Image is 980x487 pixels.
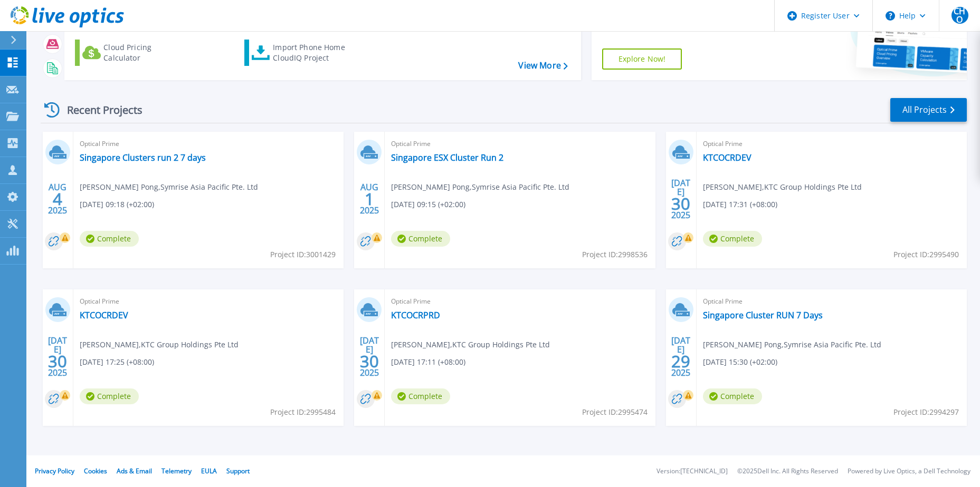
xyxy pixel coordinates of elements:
[273,42,355,63] div: Import Phone Home CloudIQ Project
[270,406,336,418] span: Project ID: 2995484
[80,231,139,247] span: Complete
[890,98,967,122] a: All Projects
[117,466,152,475] a: Ads & Email
[48,357,67,366] span: 30
[602,48,682,70] a: Explore Now!
[671,357,690,366] span: 29
[391,356,465,368] span: [DATE] 17:11 (+08:00)
[518,61,567,71] a: View More
[84,466,107,475] a: Cookies
[391,138,649,150] span: Optical Prime
[80,199,154,210] span: [DATE] 09:18 (+02:00)
[270,249,336,260] span: Project ID: 3001429
[703,310,823,320] a: Singapore Cluster RUN 7 Days
[80,356,154,368] span: [DATE] 17:25 (+08:00)
[80,152,206,163] a: Singapore Clusters run 2 7 days
[391,199,465,210] span: [DATE] 09:15 (+02:00)
[391,152,503,163] a: Singapore ESX Cluster Run 2
[703,339,881,350] span: [PERSON_NAME] Pong , Symrise Asia Pacific Pte. Ltd
[365,194,374,203] span: 1
[893,406,959,418] span: Project ID: 2994297
[391,231,450,247] span: Complete
[226,466,250,475] a: Support
[359,337,379,376] div: [DATE] 2025
[703,152,751,163] a: KTCOCRDEV
[53,194,62,203] span: 4
[952,7,968,24] span: CHO
[201,466,217,475] a: EULA
[391,296,649,307] span: Optical Prime
[703,388,762,404] span: Complete
[703,138,960,150] span: Optical Prime
[80,181,258,193] span: [PERSON_NAME] Pong , Symrise Asia Pacific Pte. Ltd
[391,388,450,404] span: Complete
[360,357,379,366] span: 30
[893,249,959,260] span: Project ID: 2995490
[80,296,337,307] span: Optical Prime
[47,180,68,218] div: AUG 2025
[671,180,691,218] div: [DATE] 2025
[703,231,762,247] span: Complete
[80,310,128,320] a: KTCOCRDEV
[656,468,728,475] li: Version: [TECHNICAL_ID]
[41,97,157,123] div: Recent Projects
[582,406,648,418] span: Project ID: 2995474
[80,388,139,404] span: Complete
[848,468,971,475] li: Powered by Live Optics, a Dell Technology
[703,296,960,307] span: Optical Prime
[391,181,569,193] span: [PERSON_NAME] Pong , Symrise Asia Pacific Pte. Ltd
[703,356,777,368] span: [DATE] 15:30 (+02:00)
[35,466,74,475] a: Privacy Policy
[359,180,379,218] div: AUG 2025
[47,337,68,376] div: [DATE] 2025
[582,249,648,260] span: Project ID: 2998536
[703,199,777,210] span: [DATE] 17:31 (+08:00)
[737,468,838,475] li: © 2025 Dell Inc. All Rights Reserved
[80,138,337,150] span: Optical Prime
[161,466,192,475] a: Telemetry
[75,40,193,66] a: Cloud Pricing Calculator
[391,310,440,320] a: KTCOCRPRD
[671,199,690,208] span: 30
[391,339,550,350] span: [PERSON_NAME] , KTC Group Holdings Pte Ltd
[80,339,239,350] span: [PERSON_NAME] , KTC Group Holdings Pte Ltd
[103,42,188,63] div: Cloud Pricing Calculator
[671,337,691,376] div: [DATE] 2025
[703,181,862,193] span: [PERSON_NAME] , KTC Group Holdings Pte Ltd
